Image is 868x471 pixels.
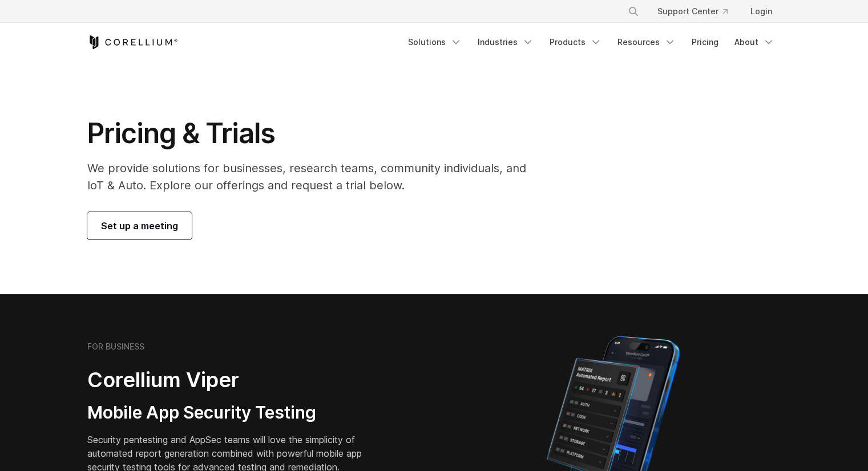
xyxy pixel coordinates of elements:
[87,35,178,49] a: Corellium Home
[87,160,542,194] p: We provide solutions for businesses, research teams, community individuals, and IoT & Auto. Explo...
[101,219,178,233] span: Set up a meeting
[87,116,542,151] h1: Pricing & Trials
[401,32,781,52] div: Navigation Menu
[614,1,781,22] div: Navigation Menu
[728,32,781,52] a: About
[471,32,540,52] a: Industries
[611,32,683,52] a: Resources
[543,32,608,52] a: Products
[741,1,781,22] a: Login
[685,32,725,52] a: Pricing
[87,342,144,352] h6: FOR BUSINESS
[623,1,644,22] button: Search
[87,212,192,239] a: Set up a meeting
[401,32,469,52] a: Solutions
[87,367,380,393] h2: Corellium Viper
[648,1,737,22] a: Support Center
[87,402,380,424] h3: Mobile App Security Testing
